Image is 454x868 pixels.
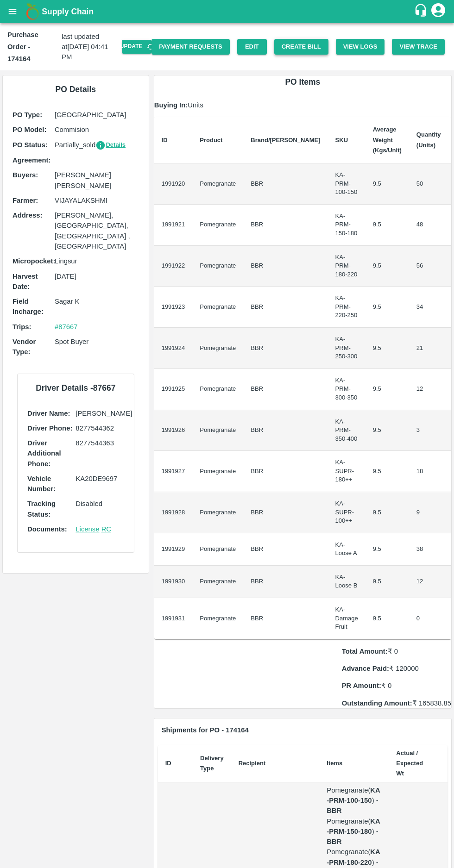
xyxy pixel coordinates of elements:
td: 9.5 [366,492,409,533]
b: Driver Additional Phone: [27,439,61,468]
b: Vehicle Number: [27,475,56,493]
td: 50 [409,163,448,205]
div: last updated at [DATE] 04:41 PM [7,29,151,65]
b: ID [165,760,171,767]
td: 1991930 [154,566,193,598]
b: PO Model : [13,126,46,133]
td: KA-PRM-180-220 [328,246,366,287]
h6: PO Details [10,83,141,96]
a: #87667 [55,323,78,331]
td: Pomegranate [192,328,243,369]
td: 9.5 [366,246,409,287]
td: KA-Damage Fruit [328,598,366,639]
p: [PERSON_NAME] [PERSON_NAME] [55,170,139,191]
b: SKU [335,137,348,144]
h6: PO Items [154,75,451,88]
b: Actual / Expected Wt [396,749,423,777]
strong: BBR [327,838,341,845]
td: BBR [243,566,328,598]
b: Delivery Type [200,755,224,772]
b: Micropocket : [13,257,55,265]
td: 1991929 [154,533,193,566]
td: Pomegranate [192,287,243,328]
p: ₹ 0 [342,681,451,691]
b: Supply Chain [42,7,94,16]
b: KA-PRM-100-150 [327,787,380,804]
td: KA-PRM-350-400 [328,410,366,451]
td: 1991928 [154,492,193,533]
h6: Driver Details - 87667 [25,381,126,394]
td: Pomegranate [192,598,243,639]
b: Product [200,137,222,144]
td: Pomegranate [192,163,243,205]
p: Sagar K [55,296,139,306]
b: Buying In: [154,101,188,109]
td: 1991926 [154,410,193,451]
td: Pomegranate [192,492,243,533]
td: KA-SUPR-100++ [328,492,366,533]
a: RC [101,525,111,533]
td: 9.5 [366,328,409,369]
td: BBR [243,410,328,451]
a: Payment Requests [151,39,230,55]
b: Harvest Date : [13,273,38,290]
b: Address : [13,212,42,219]
td: 0 [409,598,448,639]
b: Average Weight (Kgs/Unit) [373,126,402,154]
p: ₹ 120000 [342,663,451,674]
td: 9.5 [366,369,409,410]
p: Disabled [76,499,124,509]
p: VIJAYALAKSHMI [55,195,139,206]
button: Create Bill [274,39,328,55]
b: Recipient [239,760,266,767]
td: 1991927 [154,451,193,492]
b: Tracking Status: [27,500,56,518]
td: 9.5 [366,566,409,598]
td: BBR [243,163,328,205]
td: 12 [409,566,448,598]
button: Update [122,40,151,53]
p: KA20DE9697 [76,474,124,484]
b: Buyers : [13,171,38,179]
td: BBR [243,369,328,410]
p: ₹ 165838.85 [342,698,451,708]
p: Lingsur [55,256,139,266]
td: BBR [243,328,328,369]
td: KA-PRM-100-150 [328,163,366,205]
b: Items [327,760,342,767]
b: Shipments for PO - 174164 [162,726,249,734]
p: Units [154,100,451,110]
td: 38 [409,533,448,566]
button: View Trace [392,39,445,55]
td: 1991922 [154,246,193,287]
td: BBR [243,205,328,246]
p: Pomegranate ( ) - [327,785,381,816]
td: BBR [243,598,328,639]
p: [DATE] [55,271,139,281]
td: 1991925 [154,369,193,410]
b: PR Amount: [342,682,381,689]
td: KA-Loose A [328,533,366,566]
b: KA-PRM-150-180 [327,818,380,835]
td: Pomegranate [192,205,243,246]
td: 1991921 [154,205,193,246]
td: 1991923 [154,287,193,328]
a: Edit [237,39,267,55]
b: Driver Name: [27,410,70,417]
td: 18 [409,451,448,492]
td: 1991924 [154,328,193,369]
b: PO Status : [13,141,48,149]
td: 9.5 [366,205,409,246]
p: [PERSON_NAME] [76,408,124,418]
b: Documents: [27,525,67,533]
td: KA-SUPR-180++ [328,451,366,492]
button: Details [95,140,126,150]
td: 9.5 [366,598,409,639]
b: PO Type : [13,111,42,119]
td: 3 [409,410,448,451]
td: BBR [243,492,328,533]
p: Commision [55,125,139,135]
td: Pomegranate [192,566,243,598]
img: logo [23,2,42,21]
td: KA-Loose B [328,566,366,598]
